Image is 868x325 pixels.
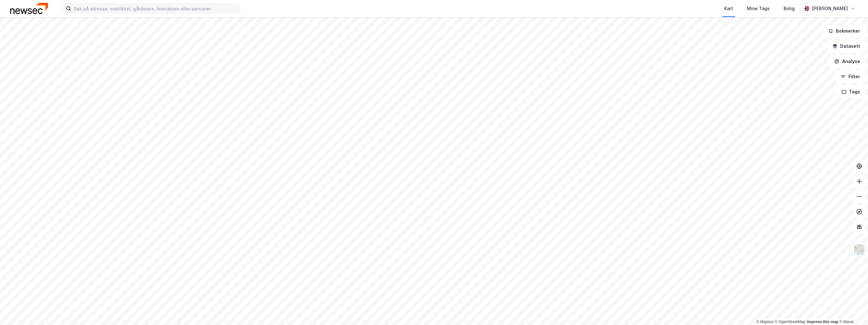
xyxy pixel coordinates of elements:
[10,3,48,14] img: newsec-logo.f6e21ccffca1b3a03d2d.png
[836,295,868,325] div: Kontrollprogram for chat
[784,5,795,12] div: Bolig
[747,5,770,12] div: Mine Tags
[812,5,848,12] div: [PERSON_NAME]
[724,5,733,12] div: Kart
[71,4,240,13] input: Søk på adresse, matrikkel, gårdeiere, leietakere eller personer
[836,295,868,325] iframe: Chat Widget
